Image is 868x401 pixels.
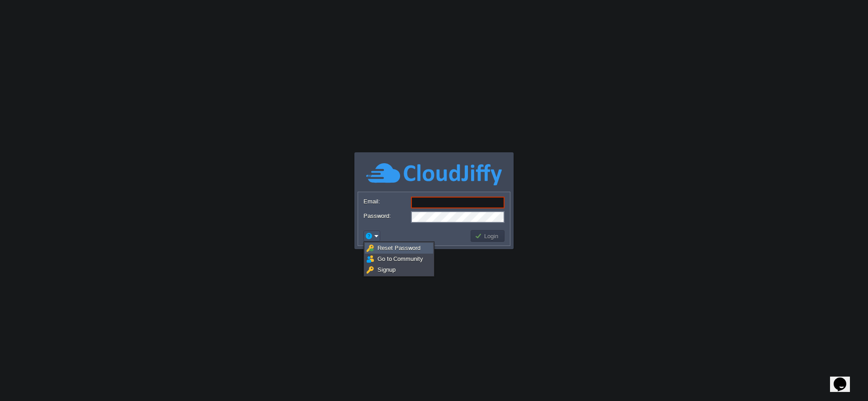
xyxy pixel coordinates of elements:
a: Signup [365,265,433,275]
a: Reset Password [365,243,433,253]
label: Password: [363,211,410,221]
button: Login [475,232,501,240]
span: Reset Password [377,245,420,251]
iframe: chat widget [830,365,859,392]
a: Go to Community [365,254,433,264]
span: Go to Community [377,255,423,262]
span: Signup [377,266,396,273]
label: Email: [363,197,410,206]
img: CloudJiffy [366,162,502,187]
